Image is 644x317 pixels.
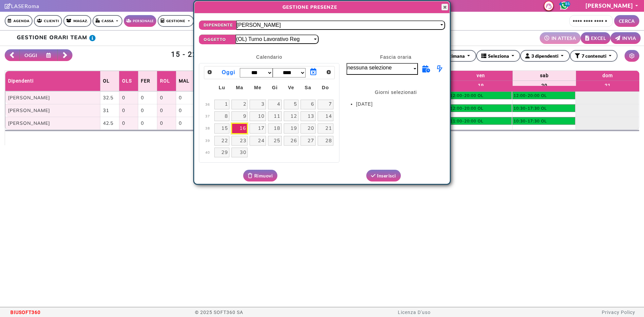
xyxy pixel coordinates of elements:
label: Clicca per attivare / disattivare [321,83,330,93]
button: (OL) Turno Lavorativo Reg [235,35,319,44]
td: 36 [205,99,213,110]
a: 9 [231,111,248,121]
div: 11:00-20:00 OL [449,118,484,124]
small: Fascia oraria [380,54,412,60]
i: Clicca per andare alla pagina di firma [5,3,11,9]
a: 10 [250,111,266,121]
label: Clicca per attivare / disattivare [271,83,279,93]
a: 29 [214,148,229,157]
div: nessuna selezione [347,65,392,70]
span: Succ&#x3E; [326,69,331,75]
a: 26 [284,136,299,146]
div: 10:30-17:30 OL [513,105,547,111]
a: INVIA [610,32,641,44]
span: 42.5 [103,120,113,126]
span: GESTIONE PRESENZE [199,4,420,11]
a: Agenda [5,15,33,27]
td: 38 [205,122,213,134]
a: 24 [250,136,266,146]
div: (OL) Turno Lavorativo Reg [236,36,300,42]
a: 12 [284,111,299,121]
a: Licenza D'uso [398,310,431,315]
a: 6 [301,100,316,109]
button: Close [441,4,448,10]
a: 19 settembre 2025 [475,71,487,81]
span: OGGETTO [199,35,236,44]
button: Rimuovi [243,170,277,181]
a: EXCEL [581,32,610,44]
a: 17 [250,123,266,133]
span: 0 [122,107,125,113]
span: &#x3C;Prec [207,69,212,75]
select: Select year [273,68,306,77]
span: MAL [179,78,190,84]
span: Dipendenti [8,78,34,84]
button: 7 contenuti [570,50,618,62]
a: 25 [268,136,282,146]
span: 0 [122,120,125,126]
a: Oggi [222,69,235,75]
a: Modifica fasce orarie salvate [418,67,433,72]
span: 0 [141,120,144,126]
span: [PERSON_NAME] [8,120,50,126]
a: 11 [268,111,282,121]
span: 0 [141,107,144,113]
li: Nessuna richiesta in attesa [540,32,581,44]
label: Clicca per attivare / disattivare [218,83,226,93]
small: Giorni selezionati [375,90,417,95]
span: 0 [179,120,182,126]
a: 21 [318,123,333,133]
td: 40 [205,147,213,158]
a: 22 [214,136,229,146]
div: 12:00-20:00 OL [513,93,547,99]
span: DIPENDENTE [199,20,236,30]
button: Melissa Augimeri [236,20,445,30]
td: 37 [205,111,213,122]
a: 3 [250,100,266,109]
small: EXCEL [591,35,606,42]
button: nessuna selezione [346,63,418,75]
a: 16 [231,123,248,134]
a: Succ&#x3E; [324,67,334,77]
a: Privacy Policy [602,310,635,315]
a: 18 [268,123,282,133]
a: 20 settembre 2025 [540,81,549,91]
a: Cancella tutte le selezioni [310,69,317,75]
span: FER [141,78,150,84]
button: Settimana [430,50,476,62]
a: 1 [214,100,229,109]
div: [PERSON_NAME] [237,22,281,28]
button: OGGI [20,49,42,61]
button: Seleziona [476,50,521,62]
a: [PERSON_NAME] [586,2,639,9]
a: Gestione [158,15,194,27]
button: CERCA [614,15,640,27]
a: 28 [318,136,333,146]
label: Clicca per attivare / disattivare [287,83,295,93]
a: 30 [231,148,248,157]
select: Select month [240,68,273,77]
a: 27 [301,136,316,146]
a: &#x3C;Prec [205,67,215,77]
span: 0 [179,95,182,101]
b: GESTIONE ORARI TEAM [17,34,87,41]
label: Clicca per attivare / disattivare [304,83,312,93]
a: Clienti [34,15,62,27]
span: OL [103,78,110,84]
label: Clicca per attivare / disattivare [253,83,263,93]
small: INVIA [622,35,636,42]
a: 23 [231,136,248,146]
a: Cassa [93,15,122,27]
div: 12:00-20:00 OL [449,93,484,99]
a: Magaz. [63,15,91,27]
span: 0 [160,107,163,113]
a: 20 settembre 2025 [538,71,550,81]
label: Clicca per attivare / disattivare [235,83,244,93]
span: [PERSON_NAME] [8,107,50,113]
a: 21 settembre 2025 [601,71,614,81]
a: 4 [268,100,282,109]
span: ROL [160,78,170,84]
div: 10:30-17:30 OL [513,118,547,124]
label: 15 - 22 settembre 2025 [112,49,319,60]
span: 31 [103,107,109,113]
